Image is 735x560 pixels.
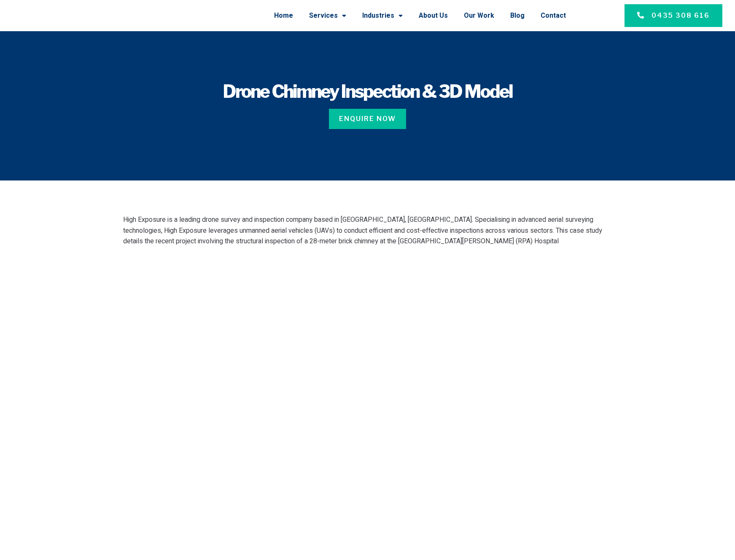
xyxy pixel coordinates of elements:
[309,5,346,27] a: Services
[274,5,293,27] a: Home
[510,5,525,27] a: Blog
[464,5,494,27] a: Our Work
[652,11,710,21] span: 0435 308 616
[123,215,602,246] span: High Exposure is a leading drone survey and inspection company based in [GEOGRAPHIC_DATA], [GEOGR...
[329,109,406,129] a: Enquire Now
[339,114,396,124] span: Enquire Now
[126,5,565,27] nav: Menu
[362,5,403,27] a: Industries
[625,4,722,27] a: 0435 308 616
[541,5,566,27] a: Contact
[102,83,633,100] h1: Drone Chimney Inspection & 3D Model
[20,6,108,25] img: Final-Logo copy
[419,5,448,27] a: About Us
